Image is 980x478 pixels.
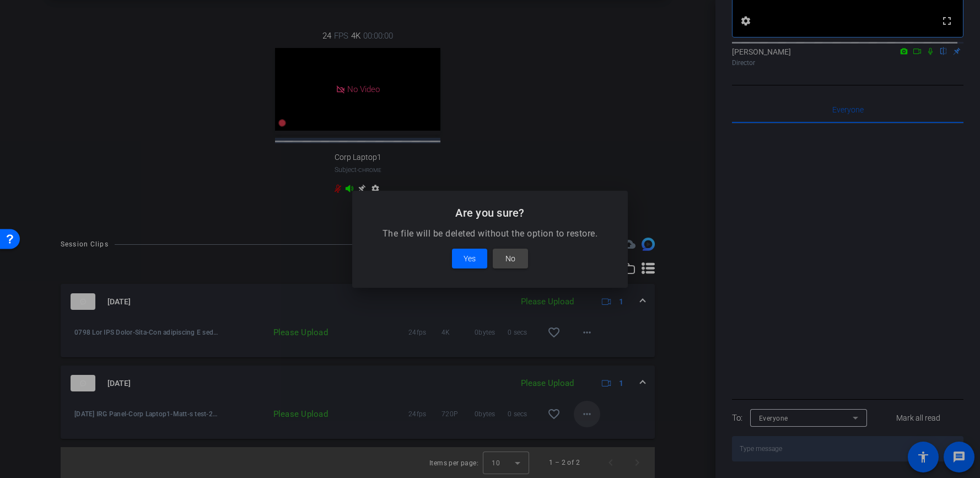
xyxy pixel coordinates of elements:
[505,252,515,265] span: No
[493,249,528,268] button: No
[365,204,615,222] h2: Are you sure?
[452,249,487,268] button: Yes
[365,227,615,240] p: The file will be deleted without the option to restore.
[464,252,476,265] span: Yes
